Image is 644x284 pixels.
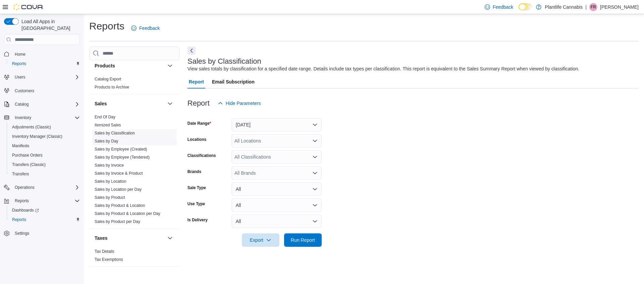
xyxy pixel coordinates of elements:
[12,87,37,95] a: Customers
[166,62,174,70] button: Products
[312,170,318,176] button: Open list of options
[9,151,45,159] a: Purchase Orders
[95,163,124,168] a: Sales by Invoice
[95,179,126,184] a: Sales by Location
[12,61,26,66] span: Reports
[95,130,135,136] span: Sales by Classification
[89,75,179,94] div: Products
[15,231,29,236] span: Settings
[95,219,140,224] span: Sales by Product per Day
[95,211,160,216] span: Sales by Product & Location per Day
[1,72,83,82] button: Users
[187,201,205,207] label: Use Type
[15,52,25,57] span: Home
[187,153,216,158] label: Classifications
[189,75,204,89] span: Report
[12,50,28,58] a: Home
[95,122,121,128] span: Itemized Sales
[589,3,597,11] div: Faye Rawcliffe
[12,197,32,205] button: Reports
[187,185,206,190] label: Sale Type
[95,62,115,69] h3: Products
[519,3,533,10] input: Dark Mode
[312,138,318,144] button: Open list of options
[95,257,123,262] a: Tax Exemptions
[12,143,29,149] span: Manifests
[7,169,83,179] button: Transfers
[12,229,80,237] span: Settings
[9,142,80,150] span: Manifests
[12,87,80,95] span: Customers
[12,50,80,58] span: Home
[9,60,29,68] a: Reports
[89,19,124,33] h1: Reports
[19,18,80,32] span: Load All Apps in [GEOGRAPHIC_DATA]
[7,122,83,132] button: Adjustments (Classic)
[95,76,121,82] span: Catalog Export
[12,153,43,158] span: Purchase Orders
[95,187,142,192] span: Sales by Location per Day
[95,115,115,119] a: End Of Day
[1,100,83,109] button: Catalog
[95,195,125,200] span: Sales by Product
[95,235,108,241] h3: Taxes
[12,183,37,191] button: Operations
[95,123,121,127] a: Itemized Sales
[212,75,255,89] span: Email Subscription
[12,124,51,130] span: Adjustments (Classic)
[187,57,261,65] h3: Sales by Classification
[12,134,62,139] span: Inventory Manager (Classic)
[187,217,208,223] label: Is Delivery
[128,21,162,35] a: Feedback
[232,198,322,212] button: All
[187,99,210,107] h3: Report
[187,47,196,55] button: Next
[7,160,83,169] button: Transfers (Classic)
[95,62,165,69] button: Products
[95,211,160,216] a: Sales by Product & Location per Day
[9,132,80,140] span: Inventory Manager (Classic)
[7,206,83,215] a: Dashboards
[95,77,121,81] a: Catalog Export
[95,235,165,241] button: Taxes
[7,141,83,151] button: Manifests
[95,155,150,160] span: Sales by Employee (Tendered)
[95,171,143,176] a: Sales by Invoice & Product
[95,84,129,90] span: Products to Archive
[9,161,48,169] a: Transfers (Classic)
[1,49,83,59] button: Home
[95,147,147,152] a: Sales by Employee (Created)
[12,171,29,177] span: Transfers
[9,216,80,224] span: Reports
[7,215,83,224] button: Reports
[95,114,115,120] span: End Of Day
[15,102,29,107] span: Catalog
[12,183,80,191] span: Operations
[215,97,264,110] button: Hide Parameters
[9,206,80,214] span: Dashboards
[1,183,83,192] button: Operations
[9,123,80,131] span: Adjustments (Classic)
[15,198,29,204] span: Reports
[15,74,25,80] span: Users
[15,185,35,190] span: Operations
[89,247,179,266] div: Taxes
[12,73,28,81] button: Users
[12,114,34,122] button: Inventory
[12,197,80,205] span: Reports
[600,3,639,11] p: [PERSON_NAME]
[95,257,123,262] span: Tax Exemptions
[1,86,83,96] button: Customers
[95,131,135,135] a: Sales by Classification
[591,3,596,11] span: FR
[95,203,145,208] a: Sales by Product & Location
[12,114,80,122] span: Inventory
[95,100,107,107] h3: Sales
[89,113,179,228] div: Sales
[7,151,83,160] button: Purchase Orders
[95,163,124,168] span: Sales by Invoice
[1,196,83,206] button: Reports
[9,142,32,150] a: Manifests
[12,208,39,213] span: Dashboards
